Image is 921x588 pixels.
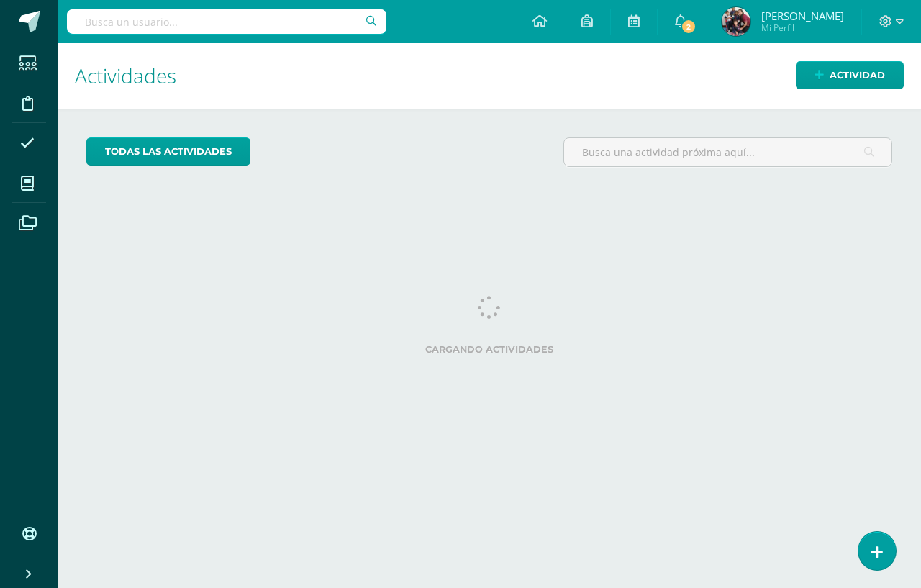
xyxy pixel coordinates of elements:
[830,62,885,89] span: Actividad
[761,22,844,34] span: Mi Perfil
[86,137,250,166] a: todas las Actividades
[722,7,750,36] img: 67a731daabe3acc6bc5d41e23e7bf920.png
[796,61,904,89] a: Actividad
[564,138,891,166] input: Busca una actividad próxima aquí...
[681,19,697,35] span: 2
[86,344,892,355] label: Cargando actividades
[75,43,904,109] h1: Actividades
[67,9,386,34] input: Busca un usuario...
[761,9,844,23] span: [PERSON_NAME]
